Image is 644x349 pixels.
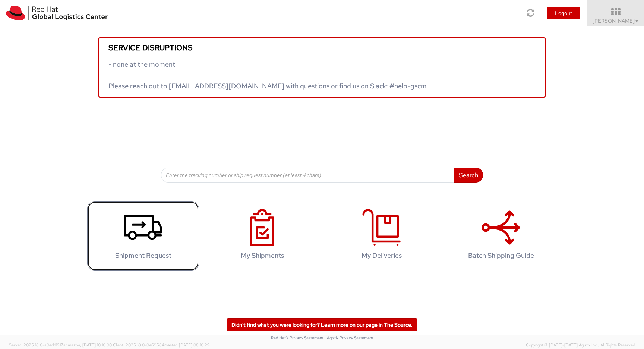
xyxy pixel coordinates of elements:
[593,18,639,24] span: [PERSON_NAME]
[108,60,427,90] span: - none at the moment Please reach out to [EMAIL_ADDRESS][DOMAIN_NAME] with questions or find us o...
[161,168,454,183] input: Enter the tracking number or ship request number (at least 4 chars)
[68,342,112,348] span: master, [DATE] 10:10:00
[271,335,323,340] a: Red Hat's Privacy Statement
[445,201,557,271] a: Batch Shipping Guide
[108,44,536,52] h5: Service disruptions
[326,201,438,271] a: My Deliveries
[214,252,310,259] h4: My Shipments
[206,201,318,271] a: My Shipments
[453,252,549,259] h4: Batch Shipping Guide
[325,335,373,340] a: | Agistix Privacy Statement
[9,342,112,348] span: Server: 2025.18.0-a0edd1917ac
[6,6,108,20] img: rh-logistics-00dfa346123c4ec078e1.svg
[95,252,191,259] h4: Shipment Request
[454,168,483,183] button: Search
[164,342,210,348] span: master, [DATE] 08:10:29
[547,7,580,19] button: Logout
[113,342,210,348] span: Client: 2025.18.0-0e69584
[334,252,430,259] h4: My Deliveries
[635,18,639,24] span: ▼
[526,342,635,348] span: Copyright © [DATE]-[DATE] Agistix Inc., All Rights Reserved
[87,201,199,271] a: Shipment Request
[98,37,546,98] a: Service disruptions - none at the moment Please reach out to [EMAIL_ADDRESS][DOMAIN_NAME] with qu...
[227,318,417,331] a: Didn't find what you were looking for? Learn more on our page in The Source.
